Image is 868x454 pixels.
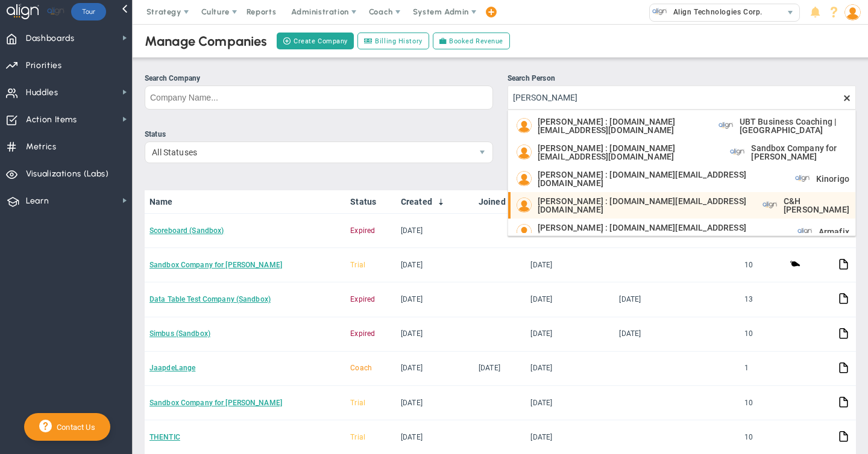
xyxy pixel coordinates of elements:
span: Trial [350,261,365,269]
img: Victoria Chattell [517,197,532,213]
td: 10 [740,248,785,282]
a: Scoreboard (Sandbox) [149,226,224,235]
a: Name [149,197,341,207]
span: clear [856,93,866,102]
img: C&H Stedman [763,197,778,213]
span: Armafix [819,228,849,236]
span: Expired [350,295,375,303]
td: 13 [740,282,785,317]
a: Simbus (Sandbox) [149,329,210,338]
img: Armafix [797,224,813,239]
span: Coach [350,364,372,372]
span: Visualizations (Labs) [26,161,109,187]
span: All Statuses [145,142,472,163]
img: Sandbox Company for Shanna Renton [730,145,745,160]
div: Status [145,129,493,140]
img: Victoria Chattell [517,171,532,186]
a: Sandbox Company for [PERSON_NAME] [149,261,282,269]
span: Coach [369,7,393,16]
a: Sandbox Company for [PERSON_NAME] [149,399,282,407]
span: [PERSON_NAME] : [DOMAIN_NAME][EMAIL_ADDRESS][DOMAIN_NAME] [538,170,783,187]
input: Search Company [145,86,493,110]
a: JaapdeLange [149,364,195,372]
span: Priorities [26,53,62,78]
span: select [782,4,799,21]
button: Create Company [277,33,354,49]
td: [DATE] [526,317,614,352]
td: [DATE] [474,352,526,386]
img: Victoria Chattell [517,118,532,133]
span: System Admin [413,7,469,16]
div: Search Company [145,73,493,84]
td: [DATE] [526,248,614,282]
a: THENTIC [149,433,180,441]
a: Status [350,197,391,207]
td: 10 [740,317,785,352]
td: 1 [740,352,785,386]
a: Joined [479,197,521,207]
span: UBT Business Coaching | [GEOGRAPHIC_DATA] [740,117,849,134]
a: Billing History [357,33,429,49]
span: Sandbox Company for [PERSON_NAME] [751,144,849,161]
span: Expired [350,329,375,338]
td: [DATE] [396,248,474,282]
td: [DATE] [526,352,614,386]
input: Search Person [508,86,856,110]
td: [DATE] [396,386,474,420]
a: Data Table Test Company (Sandbox) [149,295,271,303]
span: Trial [350,433,365,441]
span: Dashboards [26,26,75,51]
img: 10991.Company.photo [652,4,667,19]
td: [DATE] [396,214,474,248]
span: Align Technologies Corp. [667,4,763,20]
span: Kinorigo [816,175,849,183]
span: Trial [350,399,365,407]
span: Strategy [146,7,181,16]
img: Kinorigo [795,171,810,186]
td: [DATE] [526,386,614,420]
span: Expired [350,226,375,235]
td: 10 [740,386,785,420]
a: Created [401,197,469,207]
span: Administration [291,7,348,16]
span: Huddles [26,80,58,105]
img: Victoria Chattell [517,224,532,239]
td: [DATE] [396,282,474,317]
td: [DATE] [614,317,670,352]
div: Search Person [508,73,856,84]
a: Booked Revenue [433,33,510,49]
span: Culture [201,7,230,16]
span: [PERSON_NAME] : [DOMAIN_NAME][EMAIL_ADDRESS][DOMAIN_NAME] [538,197,750,214]
span: Contact Us [52,423,95,432]
span: [PERSON_NAME] : [DOMAIN_NAME][EMAIL_ADDRESS][DOMAIN_NAME] [538,117,706,134]
td: [DATE] [614,282,670,317]
td: [DATE] [396,352,474,386]
img: UBT Business Coaching | United Kingdom [719,118,734,133]
div: Manage Companies [145,33,268,49]
img: 50249.Person.photo [844,4,861,20]
span: Metrics [26,134,57,160]
span: Action Items [26,107,77,132]
span: Learn [26,188,49,214]
span: select [472,142,492,163]
td: [DATE] [526,282,614,317]
img: Victoria Chattell [517,145,532,160]
span: [PERSON_NAME] : [DOMAIN_NAME][EMAIL_ADDRESS][DOMAIN_NAME] [538,144,719,161]
td: [DATE] [396,317,474,352]
span: C&H [PERSON_NAME] [784,197,849,214]
span: [PERSON_NAME] : [DOMAIN_NAME][EMAIL_ADDRESS][DOMAIN_NAME] [538,223,785,240]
